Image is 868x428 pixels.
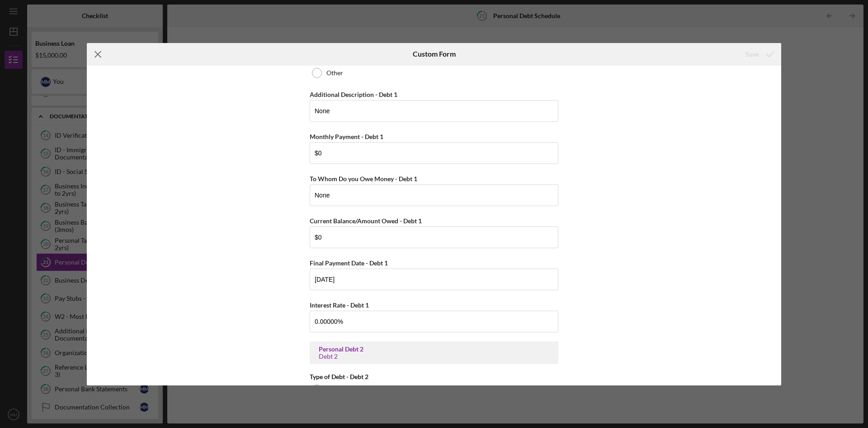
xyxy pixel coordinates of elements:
[326,69,343,77] label: Other
[310,133,383,140] label: Monthly Payment - Debt 1
[310,217,422,225] label: Current Balance/Amount Owed - Debt 1
[745,45,759,63] div: Save
[319,346,549,353] div: Personal Debt 2
[310,301,369,309] label: Interest Rate - Debt 1
[319,353,549,360] div: Debt 2
[310,175,417,183] label: To Whom Do you Owe Money - Debt 1
[310,91,397,98] label: Additional Description - Debt 1
[736,45,781,63] button: Save
[310,259,388,267] label: Final Payment Date - Debt 1
[310,373,558,380] div: Type of Debt - Debt 2
[413,50,456,58] h6: Custom Form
